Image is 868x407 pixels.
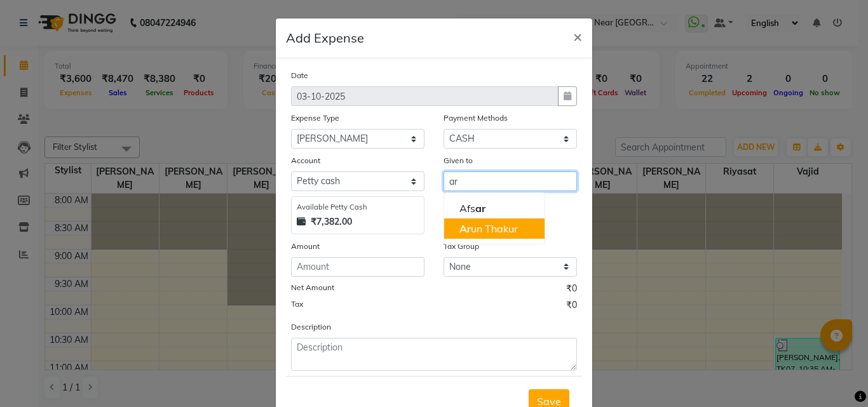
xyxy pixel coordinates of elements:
label: Tax Group [444,241,479,252]
ngb-highlight: un Thakur [459,222,518,235]
input: Given to [444,171,577,191]
input: Amount [291,257,424,277]
label: Date [291,70,308,81]
label: Description [291,321,331,333]
label: Tax [291,298,303,310]
label: Payment Methods [444,112,508,124]
strong: ₹7,382.00 [311,215,352,229]
span: ar [475,202,485,215]
label: Expense Type [291,112,339,124]
span: ₹0 [566,298,577,315]
div: Available Petty Cash [297,202,419,213]
label: Net Amount [291,282,334,293]
span: ₹0 [566,282,577,298]
label: Account [291,155,320,166]
span: × [573,27,582,46]
span: Ar [459,222,471,235]
label: Amount [291,241,320,252]
h5: Add Expense [286,29,364,48]
label: Given to [444,155,473,166]
button: Close [563,18,592,54]
ngb-highlight: Afs [459,202,485,215]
